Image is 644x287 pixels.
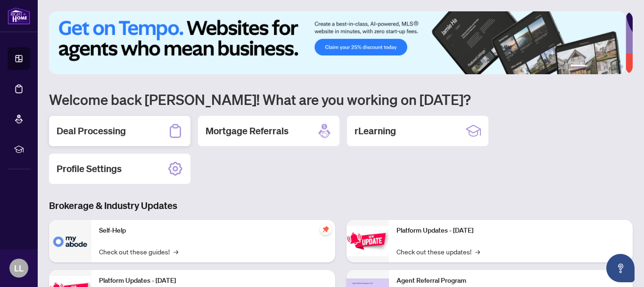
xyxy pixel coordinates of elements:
[396,276,625,286] p: Agent Referral Program
[589,65,593,69] button: 2
[57,162,122,175] h2: Profile Settings
[99,226,328,236] p: Self-Help
[49,11,626,74] img: Slide 0
[8,7,30,25] img: logo
[606,254,635,282] button: Open asap
[570,65,586,69] button: 1
[206,124,289,138] h2: Mortgage Referrals
[619,65,623,69] button: 6
[99,246,178,257] a: Check out these guides!→
[99,276,328,286] p: Platform Updates - [DATE]
[396,246,480,257] a: Check out these updates!→
[14,261,24,275] span: LL
[604,65,608,69] button: 4
[49,220,91,262] img: Self-Help
[173,246,178,257] span: →
[49,90,633,108] h1: Welcome back [PERSON_NAME]! What are you working on [DATE]?
[475,246,480,257] span: →
[57,124,126,138] h2: Deal Processing
[612,65,616,69] button: 5
[597,65,601,69] button: 3
[355,124,396,138] h2: rLearning
[396,226,625,236] p: Platform Updates - [DATE]
[347,226,389,256] img: Platform Updates - June 23, 2025
[49,199,633,212] h3: Brokerage & Industry Updates
[320,224,331,235] span: pushpin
